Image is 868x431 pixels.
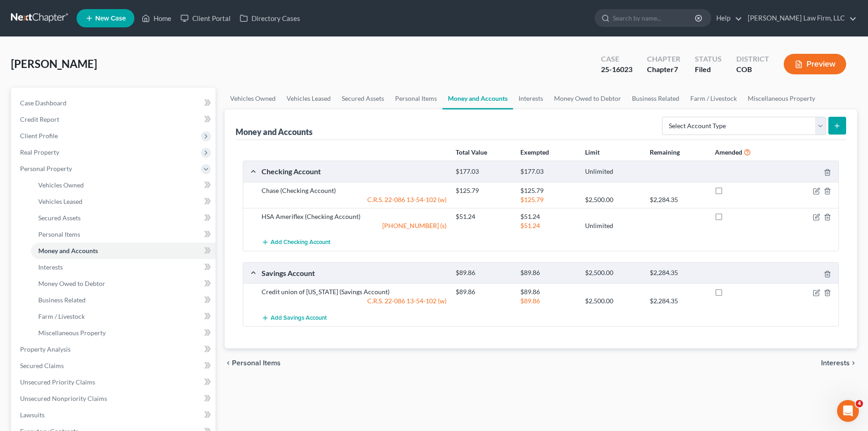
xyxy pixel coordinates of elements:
[38,247,98,254] span: Money and Accounts
[257,296,451,306] div: C.R.S. 22-086 13-54-102 (w)
[257,166,451,176] div: Checking Account
[281,88,336,109] a: Vehicles Leased
[31,325,216,341] a: Miscellaneous Property
[645,269,710,277] div: $2,284.35
[647,54,680,64] div: Chapter
[271,239,330,246] span: Add Checking Account
[20,99,67,107] span: Case Dashboard
[627,88,685,109] a: Business Related
[20,148,59,156] span: Real Property
[442,88,513,109] a: Money and Accounts
[31,259,216,275] a: Interests
[516,186,580,195] div: $125.79
[137,10,176,26] a: Home
[31,292,216,308] a: Business Related
[674,65,678,73] span: 7
[645,296,710,306] div: $2,284.35
[451,287,516,296] div: $89.86
[451,186,516,195] div: $125.79
[95,15,126,22] span: New Case
[13,341,216,358] a: Property Analysis
[390,88,442,109] a: Personal Items
[695,64,722,75] div: Filed
[31,243,216,259] a: Money and Accounts
[20,132,58,140] span: Client Profile
[31,275,216,292] a: Money Owed to Debtor
[821,359,850,367] span: Interests
[736,54,769,64] div: District
[31,210,216,226] a: Secured Assets
[516,167,580,176] div: $177.03
[736,64,769,75] div: COB
[516,212,580,221] div: $51.24
[821,359,857,367] button: Interests chevron_right
[235,10,305,26] a: Directory Cases
[712,10,742,26] a: Help
[856,400,863,407] span: 4
[456,148,487,156] strong: Total Value
[38,263,63,271] span: Interests
[715,148,742,156] strong: Amended
[647,64,680,75] div: Chapter
[601,54,632,64] div: Case
[13,390,216,407] a: Unsecured Nonpriority Claims
[743,10,857,26] a: [PERSON_NAME] Law Firm, LLC
[31,177,216,193] a: Vehicles Owned
[31,193,216,210] a: Vehicles Leased
[38,280,105,287] span: Money Owed to Debtor
[38,181,84,189] span: Vehicles Owned
[580,221,645,230] div: Unlimited
[11,57,97,70] span: [PERSON_NAME]
[257,268,451,278] div: Savings Account
[257,287,451,296] div: Credit union of [US_STATE] (Savings Account)
[225,359,281,367] button: chevron_left Personal Items
[236,126,313,137] div: Money and Accounts
[580,195,645,204] div: $2,500.00
[262,309,327,326] button: Add Savings Account
[520,148,549,156] strong: Exempted
[513,88,549,109] a: Interests
[850,359,857,367] i: chevron_right
[20,378,95,386] span: Unsecured Priority Claims
[549,88,627,109] a: Money Owed to Debtor
[38,312,85,320] span: Farm / Livestock
[38,329,106,337] span: Miscellaneous Property
[837,400,859,422] iframe: Intercom live chat
[516,287,580,296] div: $89.86
[20,362,64,369] span: Secured Claims
[13,111,216,128] a: Credit Report
[38,214,81,222] span: Secured Assets
[257,221,451,230] div: [PHONE_NUMBER] (s)
[176,10,235,26] a: Client Portal
[580,167,645,176] div: Unlimited
[20,345,71,353] span: Property Analysis
[516,269,580,277] div: $89.86
[516,296,580,306] div: $89.86
[257,186,451,195] div: Chase (Checking Account)
[262,234,330,251] button: Add Checking Account
[271,314,327,322] span: Add Savings Account
[20,115,59,123] span: Credit Report
[580,296,645,306] div: $2,500.00
[451,269,516,277] div: $89.86
[13,95,216,111] a: Case Dashboard
[38,296,86,304] span: Business Related
[13,407,216,423] a: Lawsuits
[601,64,632,75] div: 25-16023
[20,165,72,172] span: Personal Property
[580,269,645,277] div: $2,500.00
[613,10,696,26] input: Search by name...
[225,359,232,367] i: chevron_left
[257,212,451,221] div: HSA Ameriflex (Checking Account)
[650,148,680,156] strong: Remaining
[232,359,281,367] span: Personal Items
[225,88,281,109] a: Vehicles Owned
[451,167,516,176] div: $177.03
[257,195,451,204] div: C.R.S. 22-086 13-54-102 (w)
[451,212,516,221] div: $51.24
[31,226,216,243] a: Personal Items
[38,197,82,205] span: Vehicles Leased
[31,308,216,325] a: Farm / Livestock
[13,358,216,374] a: Secured Claims
[20,395,107,402] span: Unsecured Nonpriority Claims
